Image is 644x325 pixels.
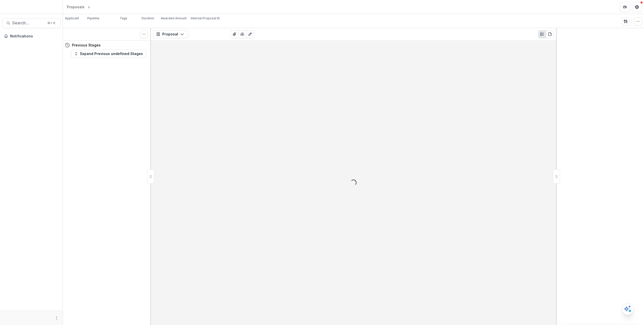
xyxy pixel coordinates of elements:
button: Plaintext view [538,30,546,38]
button: Notifications [2,32,61,40]
button: Partners [620,2,630,12]
button: Open AI Assistant [622,303,634,315]
button: Edit as form [246,30,254,38]
button: Search... [2,18,61,28]
p: Awarded Amount [161,16,187,21]
button: Proposal [153,30,187,38]
button: Toggle View Cancelled Tasks [140,30,148,38]
button: View Attached Files [230,30,238,38]
div: Proposals [67,4,85,10]
span: Notifications [10,34,59,38]
p: Tags [120,16,127,21]
p: Duration [142,16,154,21]
button: Expand Previous undefined Stages [71,50,146,58]
a: Proposals [65,3,87,11]
button: Get Help [632,2,642,12]
button: More [54,315,60,321]
h4: Previous Stages [72,42,101,48]
span: Search... [12,21,44,25]
nav: breadcrumb [65,3,112,11]
p: Pipeline [87,16,99,21]
div: ⌘ + K [46,20,56,26]
button: PDF view [546,30,554,38]
p: Internal Proposal ID [191,16,220,21]
p: Applicant [65,16,79,21]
